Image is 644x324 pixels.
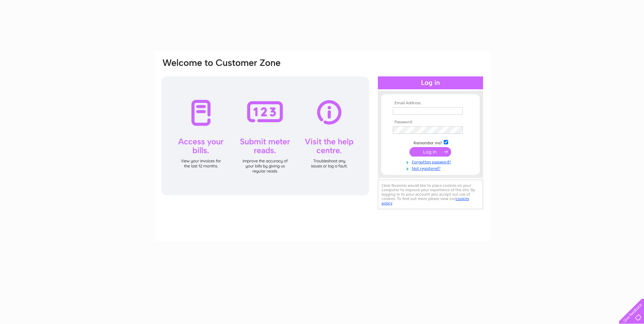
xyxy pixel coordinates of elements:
[393,165,470,171] a: Not registered?
[391,139,470,146] td: Remember me?
[393,158,470,165] a: Forgotten password?
[382,196,469,205] a: cookies policy
[391,120,470,125] th: Password:
[378,180,483,209] div: Clear Business would like to place cookies on your computer to improve your experience of the sit...
[391,101,470,106] th: Email Address:
[409,147,451,157] input: Submit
